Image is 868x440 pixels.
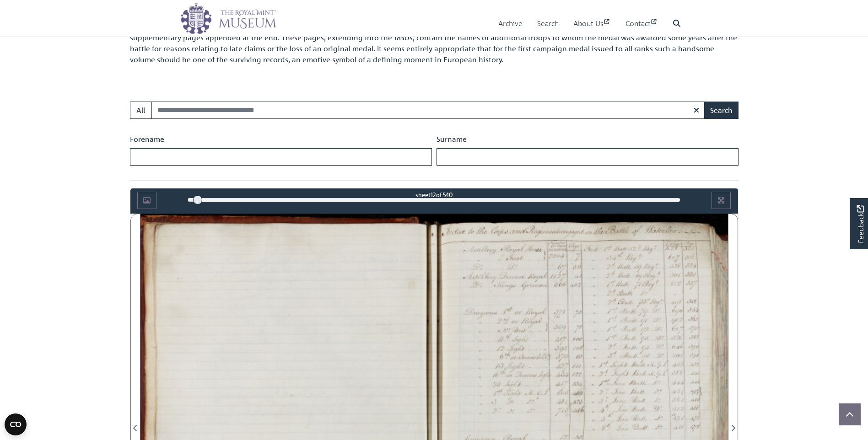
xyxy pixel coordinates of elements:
[839,403,861,425] button: Scroll to top
[180,2,276,34] img: logo_wide.png
[5,413,27,435] button: Open CMP widget
[437,134,467,145] label: Surname
[188,190,680,199] div: sheet of 540
[573,11,611,37] a: About Us
[151,102,705,119] input: Search for medal roll recipients...
[537,11,559,37] a: Search
[850,198,868,249] a: Would you like to provide feedback?
[130,22,737,64] span: Quite apart from the survival of an original Waterloo Medal Roll being important in its own right...
[130,102,152,119] button: All
[855,205,866,243] span: Feedback
[431,191,436,199] span: 12
[625,11,658,37] a: Contact
[130,134,164,145] label: Forename
[712,192,731,209] button: Full screen mode
[498,11,523,37] a: Archive
[704,102,739,119] button: Search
